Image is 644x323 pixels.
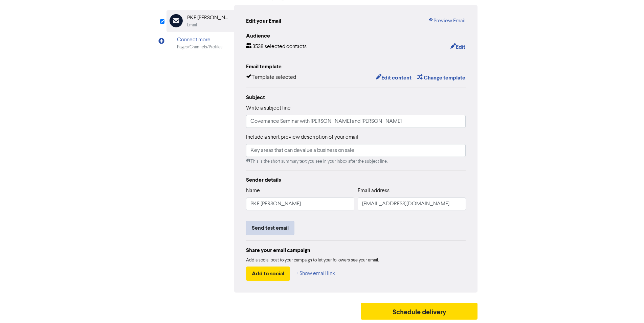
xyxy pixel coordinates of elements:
div: This is the short summary text you see in your inbox after the subject line. [246,158,466,165]
div: Subject [246,93,466,101]
div: Edit your Email [246,17,281,25]
a: Preview Email [428,17,466,25]
iframe: Chat Widget [559,250,644,323]
label: Email address [358,187,390,195]
div: Connect more [177,36,223,44]
div: Template selected [246,73,296,82]
div: Connect morePages/Channels/Profiles [166,32,234,54]
div: Pages/Channels/Profiles [177,44,223,50]
div: Email template [246,63,466,71]
button: Edit content [376,73,412,82]
div: PKF [PERSON_NAME] [187,14,230,22]
div: Email [187,22,197,28]
label: Include a short preview description of your email [246,133,358,141]
div: 3538 selected contacts [246,43,307,51]
div: Sender details [246,176,466,184]
div: PKF [PERSON_NAME]Email [166,10,234,32]
div: Audience [246,32,466,40]
button: Send test email [246,221,294,235]
button: Add to social [246,267,290,281]
button: Change template [417,73,466,82]
div: Share your email campaign [246,246,466,254]
button: Edit [450,43,466,51]
div: Add a social post to your campaign to let your followers see your email. [246,257,466,264]
label: Name [246,187,260,195]
button: + Show email link [295,267,335,281]
button: Schedule delivery [361,303,478,320]
label: Write a subject line [246,104,291,112]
